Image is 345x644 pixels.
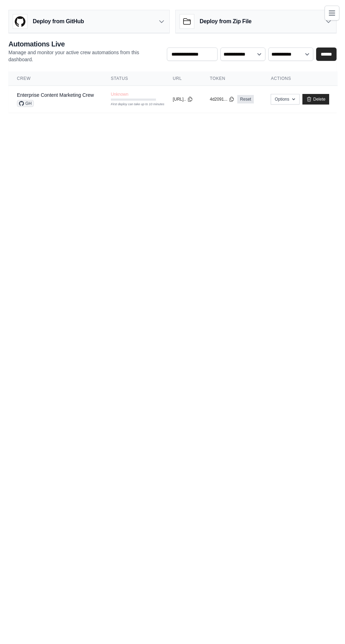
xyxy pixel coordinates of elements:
p: Manage and monitor your active crew automations from this dashboard. [8,49,161,63]
th: Token [201,71,262,86]
th: Status [102,71,164,86]
h3: Deploy from GitHub [33,17,84,26]
button: Options [271,94,299,105]
iframe: Chat Widget [310,610,345,644]
th: Crew [8,71,102,86]
span: GH [17,100,34,107]
button: Toggle navigation [325,6,339,20]
a: Reset [237,95,254,103]
h2: Automations Live [8,39,161,49]
span: Unknown [111,91,128,97]
div: First deploy can take up to 10 minutes [111,102,156,107]
a: Enterprise Content Marketing Crew [17,92,94,98]
img: GitHub Logo [13,14,27,29]
h3: Deploy from Zip File [200,17,251,26]
th: URL [164,71,201,86]
button: 4d2091... [210,96,234,102]
th: Actions [262,71,338,86]
a: Delete [302,94,330,105]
